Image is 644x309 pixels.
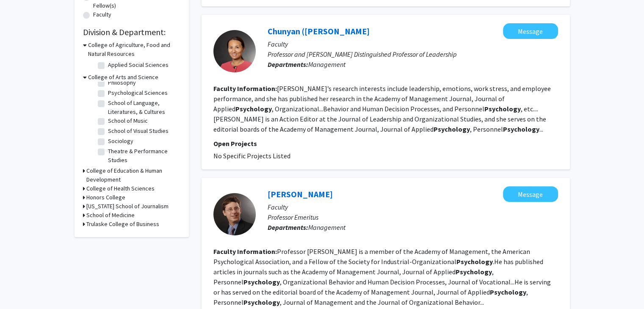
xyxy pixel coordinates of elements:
label: School of Visual Studies [108,127,169,135]
iframe: Chat [6,271,36,303]
p: Open Projects [213,138,558,149]
h3: College of Arts and Science [88,73,158,82]
button: Message Daniel Turban [503,186,558,202]
span: Management [308,223,345,232]
label: Philosophy [108,78,136,87]
b: Psychology [434,125,470,133]
h3: Trulaske College of Business [86,220,159,229]
h3: [US_STATE] School of Journalism [86,202,169,211]
span: No Specific Projects Listed [213,152,290,160]
b: Faculty Information: [213,84,277,93]
h3: College of Education & Human Development [86,166,180,184]
b: Psychology [243,298,280,306]
b: Psychology [490,288,526,296]
p: Faculty [268,202,558,212]
label: School of Language, Literatures, & Cultures [108,99,178,116]
label: Psychological Sciences [108,88,168,97]
label: Sociology [108,137,133,146]
button: Message Chunyan (Ann) Peng [503,23,558,39]
a: Chunyan ([PERSON_NAME] [268,26,370,36]
a: [PERSON_NAME] [268,189,333,199]
b: Psychology [243,278,280,286]
label: [PERSON_NAME] School of Government & Public Affairs [108,165,178,191]
h3: College of Agriculture, Food and Natural Resources [88,41,180,58]
b: Psychology [235,105,272,113]
b: Departments: [268,60,308,69]
b: Psychology [503,125,539,133]
b: Psychology [456,268,492,276]
p: Professor Emeritus [268,212,558,222]
p: Professor and [PERSON_NAME] Distinguished Professor of Leadership [268,49,558,59]
b: Departments: [268,223,308,232]
b: Psychology [484,105,521,113]
h3: School of Medicine [86,211,135,220]
fg-read-more: Professor [PERSON_NAME] is a member of the Academy of Management, the American Psychological Asso... [213,247,551,306]
h3: Honors College [86,193,125,202]
h3: College of Health Sciences [86,184,155,193]
label: Faculty [93,10,111,19]
label: Applied Social Sciences [108,61,169,69]
h2: Division & Department: [83,27,180,37]
label: School of Music [108,116,148,125]
fg-read-more: [PERSON_NAME]’s research interests include leadership, emotions, work stress, and employee perfor... [213,84,551,133]
b: Faculty Information: [213,247,277,256]
p: Faculty [268,39,558,49]
span: Management [308,60,345,69]
label: Theatre & Performance Studies [108,147,178,165]
b: Psychology [456,257,493,266]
